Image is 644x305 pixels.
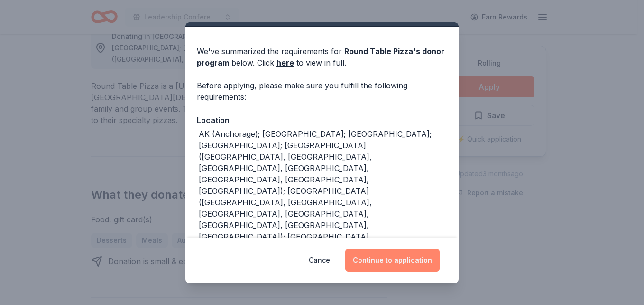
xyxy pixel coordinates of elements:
[199,128,447,242] div: AK (Anchorage); [GEOGRAPHIC_DATA]; [GEOGRAPHIC_DATA]; [GEOGRAPHIC_DATA]; [GEOGRAPHIC_DATA] ([GEOG...
[197,46,447,68] div: We've summarized the requirements for below. Click to view in full.
[197,114,447,126] div: Location
[197,80,447,103] div: Before applying, please make sure you fulfill the following requirements:
[276,57,294,68] a: here
[345,249,440,272] button: Continue to application
[309,249,332,272] button: Cancel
